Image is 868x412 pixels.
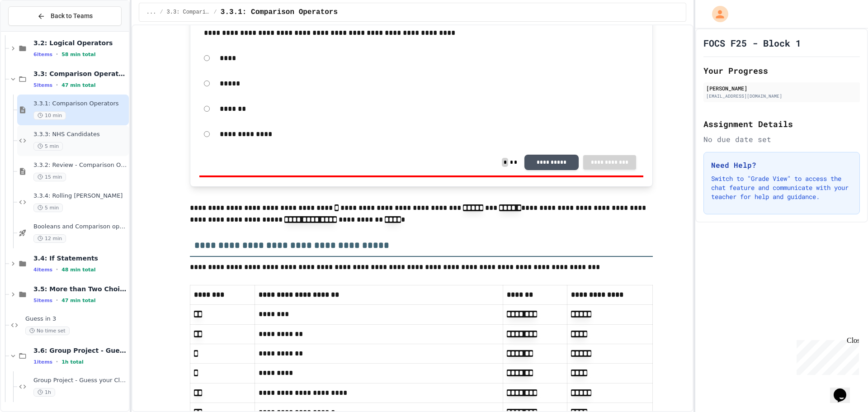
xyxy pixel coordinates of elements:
[703,134,860,145] div: No due date set
[33,142,63,151] span: 5 min
[146,9,156,16] span: ...
[33,285,127,293] span: 3.5: More than Two Choices
[33,100,127,108] span: 3.3.1: Comparison Operators
[703,118,860,130] h2: Assignment Details
[56,358,58,365] span: •
[703,64,860,77] h2: Your Progress
[830,376,859,403] iframe: chat widget
[33,82,52,88] span: 5 items
[33,111,66,120] span: 10 min
[706,84,857,92] div: [PERSON_NAME]
[160,9,163,16] span: /
[167,9,210,16] span: 3.3: Comparison Operators
[711,160,852,170] h3: Need Help?
[56,51,58,58] span: •
[33,204,63,212] span: 5 min
[61,267,95,273] span: 48 min total
[61,298,95,303] span: 47 min total
[33,70,127,78] span: 3.3: Comparison Operators
[33,161,127,169] span: 3.3.2: Review - Comparison Operators
[8,6,122,26] button: Back to Teams
[61,359,84,365] span: 1h total
[33,388,55,397] span: 1h
[33,254,127,262] span: 3.4: If Statements
[4,4,62,57] div: Chat with us now!Close
[33,267,52,273] span: 4 items
[793,336,859,375] iframe: chat widget
[33,377,127,384] span: Group Project - Guess your Classmates!
[51,11,93,21] span: Back to Teams
[711,174,852,201] p: Switch to "Grade View" to access the chat feature and communicate with your teacher for help and ...
[33,52,52,57] span: 6 items
[706,93,857,99] div: [EMAIL_ADDRESS][DOMAIN_NAME]
[33,173,66,181] span: 15 min
[703,4,731,24] div: My Account
[33,223,127,231] span: Booleans and Comparison operators - Quiz
[703,37,801,49] h1: FOCS F25 - Block 1
[221,7,338,18] span: 3.3.1: Comparison Operators
[56,81,58,89] span: •
[33,346,127,355] span: 3.6: Group Project - Guess your Classmates!
[33,359,52,365] span: 1 items
[25,327,70,335] span: No time set
[33,234,66,243] span: 12 min
[61,82,95,88] span: 47 min total
[56,266,58,273] span: •
[25,315,127,323] span: Guess in 3
[33,192,127,200] span: 3.3.4: Rolling [PERSON_NAME]
[214,9,217,16] span: /
[33,298,52,303] span: 5 items
[33,39,127,47] span: 3.2: Logical Operators
[61,52,95,57] span: 58 min total
[33,131,127,138] span: 3.3.3: NHS Candidates
[56,297,58,304] span: •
